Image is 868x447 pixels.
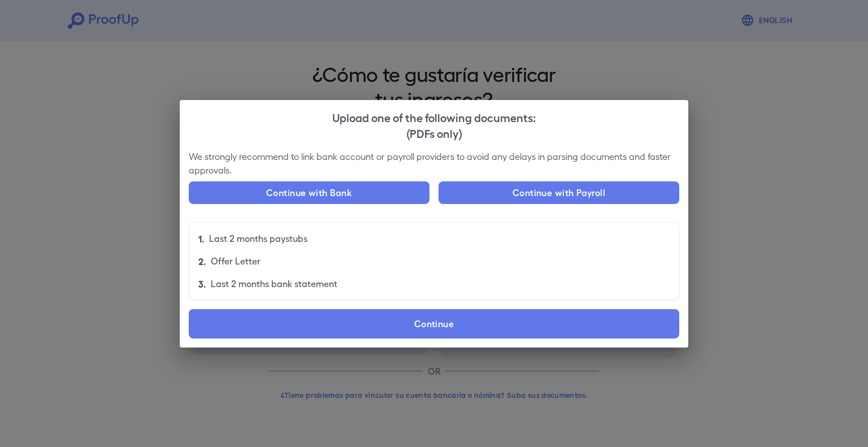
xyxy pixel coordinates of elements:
[198,232,205,245] p: 1.
[209,232,307,245] p: Last 2 months paystubs
[211,254,261,268] p: Offer Letter
[189,181,429,204] button: Continue with Bank
[189,150,679,177] p: We strongly recommend to link bank account or payroll providers to avoid any delays in parsing do...
[198,254,206,268] p: 2.
[439,181,679,204] button: Continue with Payroll
[189,309,679,338] label: Continue
[211,277,337,290] p: Last 2 months bank statement
[180,100,688,150] h2: Upload one of the following documents:
[189,125,679,141] div: (PDFs only)
[198,277,206,290] p: 3.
